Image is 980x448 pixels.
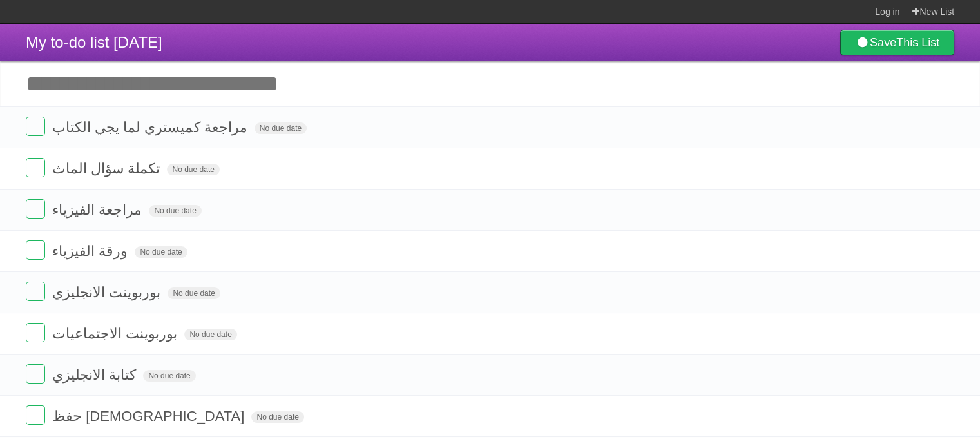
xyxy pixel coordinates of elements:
[26,158,45,177] label: Done
[840,30,954,55] a: SaveThis List
[26,405,45,425] label: Done
[52,119,250,135] span: مراجعة كميستري لما يجي الكتاب
[896,36,939,49] b: This List
[52,326,180,342] span: بوربوينت الاجتماعيات
[52,367,139,383] span: كتابة الانجليزي
[52,284,164,300] span: بوربوينت الانجليزي
[26,34,162,51] span: My to-do list [DATE]
[143,370,195,382] span: No due date
[26,117,45,136] label: Done
[26,364,45,384] label: Done
[135,246,187,258] span: No due date
[26,240,45,260] label: Done
[52,161,163,177] span: تكملة سؤال الماث
[26,199,45,219] label: Done
[52,202,145,218] span: مراجعة الفيزياء
[251,411,303,423] span: No due date
[184,329,236,340] span: No due date
[26,323,45,342] label: Done
[149,205,201,217] span: No due date
[52,243,131,259] span: ورقة الفيزياء
[26,282,45,301] label: Done
[168,287,220,299] span: No due date
[255,122,307,134] span: No due date
[167,164,219,175] span: No due date
[52,408,247,424] span: حفظ [DEMOGRAPHIC_DATA]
